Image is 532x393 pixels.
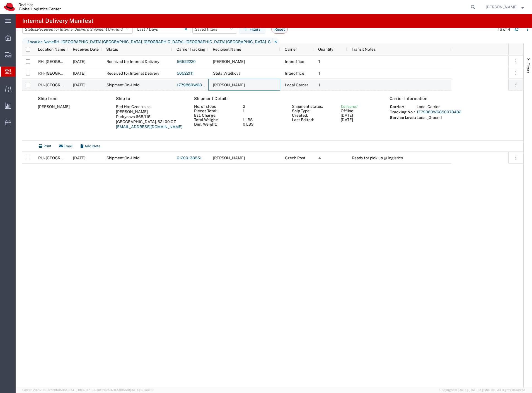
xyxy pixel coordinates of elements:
[416,104,461,109] td: Local Carrier
[486,4,518,10] span: Filip Lizuch
[116,114,188,119] div: Purkynova 665/115
[240,118,289,122] dd: 1 LBS
[285,83,308,87] span: Local Carrier
[390,109,416,115] th: Tracking No.:
[116,104,188,109] div: Red Hat Czech s.r.o.
[177,83,221,87] a: 1Z79860W6850078482
[498,26,510,32] div: 16 of 4
[289,118,338,122] dt: Last Edited:
[191,118,240,122] dt: Total Weight:
[116,109,188,114] div: [PERSON_NAME]
[285,59,304,64] span: Interoffice
[22,14,93,28] h4: Internal Delivery Manifest
[318,156,321,160] span: 4
[38,96,110,101] h4: Ship from
[67,388,90,392] span: [DATE] 08:48:17
[38,83,131,87] span: RH - Brno - Tech Park Brno - C
[390,104,416,109] th: Carrier:
[77,141,104,152] a: Add Note
[285,71,304,75] span: Interoffice
[289,109,338,113] dt: Ship Type:
[285,156,305,160] span: Czech Post
[73,71,85,75] span: 08/18/2025
[116,96,188,101] h4: Ship to
[318,47,333,52] span: Quantity
[526,62,530,73] span: Filters
[318,59,320,64] span: 1
[106,47,118,52] span: Status
[4,3,61,11] img: logo
[116,119,188,124] div: [GEOGRAPHIC_DATA], 621 00 CZ
[88,27,123,31] span: , Shipment On-Hold
[439,388,525,392] span: Copyright © [DATE]-[DATE] Agistix Inc., All Rights Reserved
[191,122,240,126] dt: Dim. Weight:
[107,71,159,75] span: Received for Internal Delivery
[271,25,288,34] button: Reset
[35,141,55,152] a: Print
[352,156,403,160] span: Ready for pick up @ logistics
[338,109,386,113] dd: Offline
[417,110,461,114] a: 1Z79860W6850078482
[485,4,524,10] button: [PERSON_NAME]
[390,115,416,120] th: Service Level:
[289,113,338,118] dt: Created:
[318,83,320,87] span: 1
[191,104,240,109] dt: No. of stops
[130,388,153,392] span: [DATE] 08:44:20
[107,156,139,160] span: Shipment On-Hold
[177,71,194,75] a: 56522111
[192,25,237,34] button: Saved filters
[240,104,289,109] dd: 2
[38,71,131,75] span: RH - Brno - Tech Park Brno - C
[416,115,461,120] td: Local_Ground
[239,25,265,34] button: Filters
[73,59,85,64] span: 08/18/2025
[191,113,240,118] dt: Est. Charge:
[73,83,85,87] span: 08/15/2025
[194,96,384,101] h4: Shipment Details
[213,71,241,75] span: Stela Vrtělková
[285,47,297,52] span: Carrier
[38,156,131,160] span: RH - Brno - Tech Park Brno - C
[177,156,235,160] a: 6120013855143091263327203
[55,141,77,152] a: Email
[191,109,240,113] dt: Pieces Total:
[38,59,131,64] span: RH - Brno - Tech Park Brno - B
[213,83,245,87] span: Dorota Volavkova
[390,96,501,101] h4: Carrier Information
[318,71,320,75] span: 1
[213,47,241,52] span: Recipient Name
[38,104,110,109] div: [PERSON_NAME]
[37,27,88,31] span: Received for Internal Delivery
[73,156,85,160] span: 08/14/2025
[22,38,273,47] span: Location Name RH - Brno - Tech Park Brno - B, RH - Brno - Tech Park Brno - C
[240,109,289,113] dd: 1
[240,122,289,126] dd: 0 LBS
[177,59,196,64] a: 56522220
[289,104,338,109] dt: Shipment status:
[338,118,386,122] dd: [DATE]
[107,83,139,87] span: Shipment On-Hold
[116,125,182,129] a: [EMAIL_ADDRESS][DOMAIN_NAME]
[107,59,159,64] span: Received for Internal Delivery
[73,47,99,52] span: Received Date
[38,47,65,52] span: Location Name
[93,388,153,392] span: Client: 2025.17.0-5dd568f
[352,47,376,52] span: Transit Notes
[213,156,245,160] span: Erika Valis
[341,104,357,109] span: Delivered
[176,47,205,52] span: Carrier Tracking
[338,113,386,118] dd: [DATE]
[28,39,54,45] i: Location Name
[213,59,245,64] span: Martin Malina
[22,388,90,392] span: Server: 2025.17.0-a2fc8bd50ba
[22,25,133,34] button: Status:Received for Internal Delivery, Shipment On-Hold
